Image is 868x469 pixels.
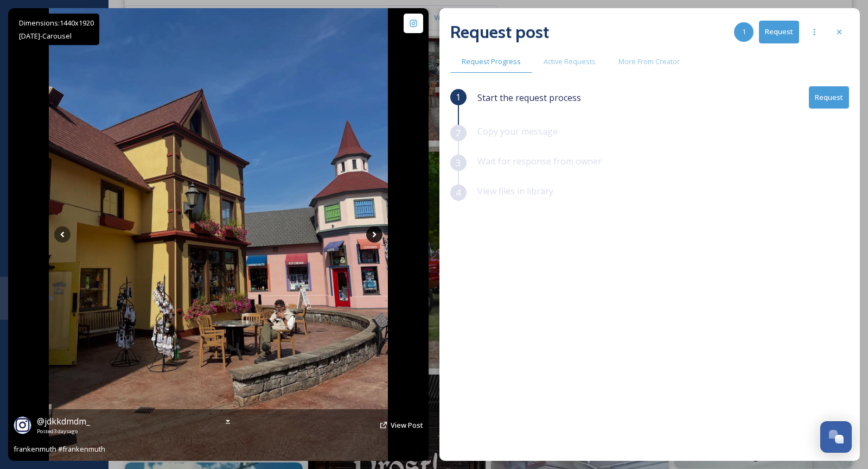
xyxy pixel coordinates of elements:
span: 1 [456,91,461,104]
span: Start the request process [477,91,581,104]
a: @jdkkdmdm_ [37,415,90,428]
button: Request [809,86,849,109]
a: View Post [391,420,423,430]
span: Request Progress [462,56,521,67]
span: View files in library [477,185,553,197]
span: View Post [391,420,423,430]
span: 1 [742,27,746,37]
button: Open Chat [820,421,852,453]
span: More From Creator [618,56,680,67]
span: Wait for response from owner [477,155,602,167]
h2: Request post [450,19,549,45]
span: Active Requests [544,56,596,67]
button: Request [759,21,799,43]
span: @ jdkkdmdm_ [37,415,90,427]
img: frankenmuth #frankenmuth [49,8,388,461]
span: 4 [456,186,461,199]
span: Copy your message [477,125,558,137]
span: frankenmuth #frankenmuth [14,444,105,454]
span: Posted 3 days ago [37,428,90,435]
span: 3 [456,156,461,169]
span: 2 [456,126,461,140]
span: Dimensions: 1440 x 1920 [19,18,94,28]
span: [DATE] - Carousel [19,31,72,41]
